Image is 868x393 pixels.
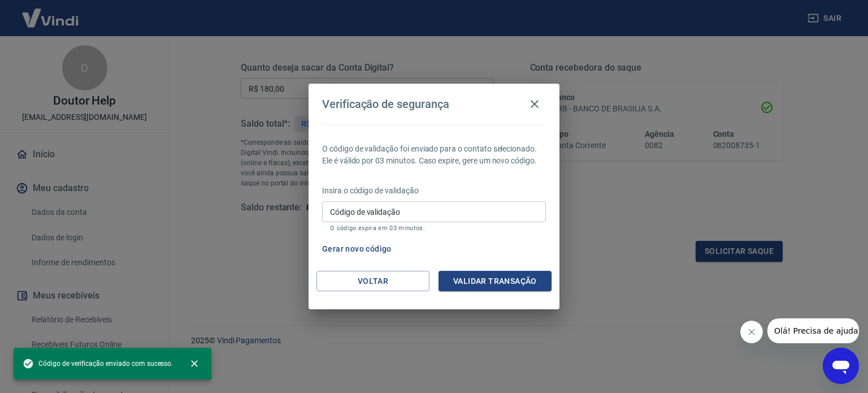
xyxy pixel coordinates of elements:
[7,8,95,17] span: Olá! Precisa de ajuda?
[439,271,552,292] button: Validar transação
[322,97,449,111] h4: Verificação de segurança
[740,321,763,343] iframe: Fechar mensagem
[318,239,396,260] button: Gerar novo código
[316,271,429,292] button: Voltar
[767,318,859,343] iframe: Mensagem da empresa
[23,358,173,369] span: Código de verificação enviado com sucesso.
[322,143,546,167] p: O código de validação foi enviado para o contato selecionado. Ele é válido por 03 minutos. Caso e...
[322,185,546,197] p: Insira o código de validação
[823,348,859,384] iframe: Botão para abrir a janela de mensagens
[182,351,207,376] button: close
[330,224,538,232] p: O código expira em 03 minutos.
